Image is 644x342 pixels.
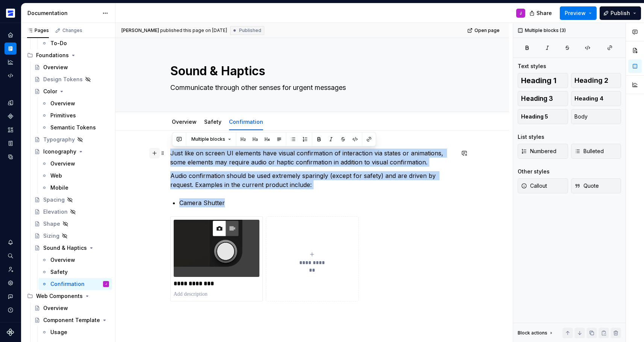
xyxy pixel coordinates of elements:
[521,147,556,155] span: Numbered
[518,109,568,124] button: Heading 5
[611,9,630,17] span: Publish
[31,134,112,146] a: Typography
[5,43,17,55] a: Documentation
[565,9,586,17] span: Preview
[518,73,568,88] button: Heading 1
[50,160,75,167] div: Overview
[105,280,107,288] div: J
[170,171,455,189] p: Audio confirmation should be used extremely sparingly (except for safety) and are driven by reque...
[38,170,112,182] a: Web
[5,250,17,262] button: Search ⌘K
[5,97,17,109] a: Design tokens
[31,146,112,158] a: Iconography
[24,49,112,61] div: Foundations
[239,27,261,33] span: Published
[521,113,548,120] span: Heading 5
[179,198,455,207] p: Camera Shutter
[38,266,112,278] a: Safety
[5,70,17,82] a: Code automation
[521,95,553,102] span: Heading 3
[36,292,83,300] div: Web Components
[5,151,17,163] a: Data sources
[38,254,112,266] a: Overview
[38,158,112,170] a: Overview
[465,25,503,36] a: Open page
[518,91,568,106] button: Heading 3
[474,27,500,33] span: Open page
[521,182,547,190] span: Callout
[27,27,49,33] div: Pages
[31,73,112,85] a: Design Tokens
[31,230,112,242] a: Sizing
[521,77,556,84] span: Heading 1
[50,172,62,179] div: Web
[172,119,197,125] a: Overview
[38,122,112,134] a: Semantic Tokens
[121,27,159,33] span: [PERSON_NAME]
[43,244,87,252] div: Sound & Haptics
[43,196,65,204] div: Spacing
[574,77,608,84] span: Heading 2
[574,147,604,155] span: Bulleted
[5,137,17,149] a: Storybook stories
[536,9,552,17] span: Share
[31,314,112,326] a: Component Template
[5,110,17,122] a: Components
[169,82,453,94] textarea: Communicate through other senses for urgent messages
[43,220,60,228] div: Shape
[43,88,57,95] div: Color
[5,263,17,275] a: Invite team
[50,328,67,336] div: Usage
[518,62,546,70] div: Text styles
[38,182,112,194] a: Mobile
[571,73,621,88] button: Heading 2
[50,40,67,47] div: To-Do
[574,182,599,190] span: Quote
[571,144,621,159] button: Bulleted
[43,64,68,71] div: Overview
[574,113,588,120] span: Body
[571,178,621,193] button: Quote
[5,29,17,41] div: Home
[560,6,597,20] button: Preview
[518,178,568,193] button: Callout
[38,97,112,109] a: Overview
[5,124,17,136] div: Assets
[43,76,83,83] div: Design Tokens
[5,56,17,68] a: Analytics
[526,6,557,20] button: Share
[43,136,75,143] div: Typography
[571,109,621,124] button: Body
[38,278,112,290] a: ConfirmationJ
[520,10,522,16] div: J
[5,290,17,302] button: Contact support
[518,144,568,159] button: Numbered
[574,95,603,102] span: Heading 4
[38,37,112,49] a: To-Do
[169,114,200,129] div: Overview
[43,148,76,155] div: Iconography
[43,304,68,312] div: Overview
[5,236,17,248] button: Notifications
[7,328,14,336] svg: Supernova Logo
[31,194,112,206] a: Spacing
[571,91,621,106] button: Heading 4
[50,268,68,276] div: Safety
[518,168,550,175] div: Other styles
[38,326,112,338] a: Usage
[518,330,547,336] div: Block actions
[6,9,15,18] img: 32236df1-e983-4105-beab-1c5893cb688f.png
[31,302,112,314] a: Overview
[5,277,17,289] a: Settings
[204,119,221,125] a: Safety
